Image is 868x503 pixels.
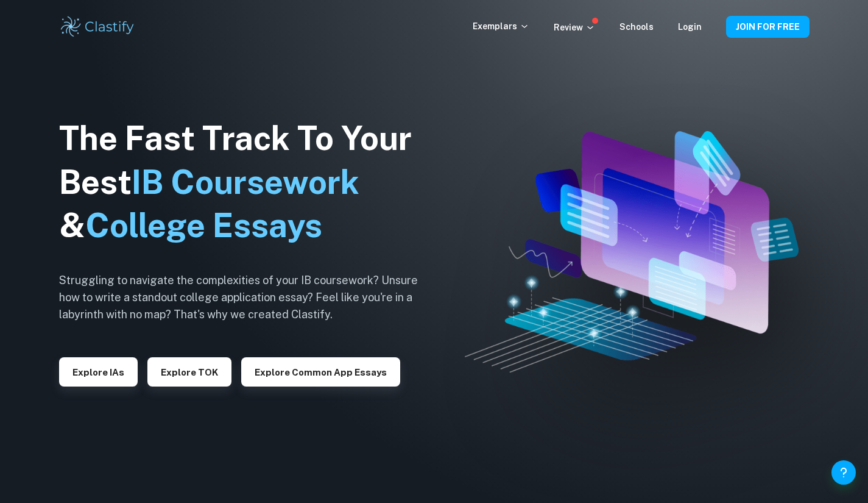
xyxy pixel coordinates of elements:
p: Review [554,21,595,34]
button: JOIN FOR FREE [726,16,810,38]
button: Explore TOK [147,357,231,387]
a: Schools [619,22,654,32]
span: IB Coursework [132,163,359,201]
button: Help and Feedback [831,460,856,485]
button: Explore Common App essays [241,357,400,387]
h1: The Fast Track To Your Best & [59,116,437,248]
img: Clastify logo [59,15,136,39]
h6: Struggling to navigate the complexities of your IB coursework? Unsure how to write a standout col... [59,272,437,323]
span: College Essays [85,206,322,244]
p: Exemplars [473,20,529,33]
a: Login [678,22,702,32]
img: Clastify hero [465,131,799,373]
button: Explore IAs [59,357,138,387]
a: Explore IAs [59,366,138,377]
a: Explore TOK [147,366,231,377]
a: Explore Common App essays [241,366,400,377]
